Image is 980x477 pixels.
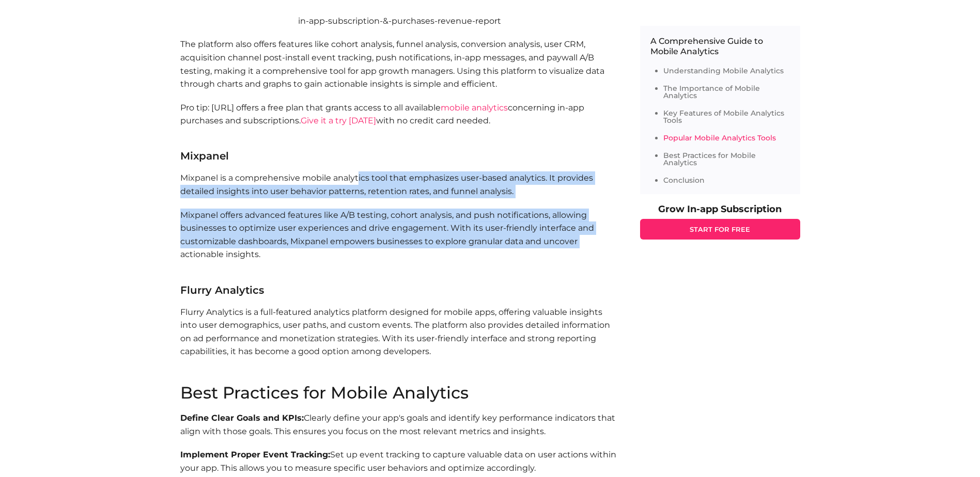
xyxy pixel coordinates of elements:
[180,171,619,198] p: Mixpanel is a comprehensive mobile analytics tool that emphasizes user-based analytics. It provid...
[180,151,619,161] h3: Mixpanel
[663,133,776,142] a: Popular Mobile Analytics Tools
[640,219,800,240] a: START FOR FREE
[180,306,619,385] p: Flurry Analytics is a full-featured analytics platform designed for mobile apps, offering valuabl...
[650,36,790,57] p: A Comprehensive Guide to Mobile Analytics
[180,209,619,275] p: Mixpanel offers advanced features like A/B testing, cohort analysis, and push notifications, allo...
[441,103,508,113] a: mobile analytics
[663,176,705,185] a: Conclusion
[180,450,330,459] b: Implement Proper Event Tracking:
[663,151,756,167] a: Best Practices for Mobile Analytics
[180,38,619,90] p: The platform also offers features like cohort analysis, funnel analysis, conversion analysis, use...
[663,66,784,75] a: Understanding Mobile Analytics
[663,84,760,100] a: The Importance of Mobile Analytics
[301,116,376,125] a: Give it a try [DATE]
[180,14,619,28] p: in-app-subscription-&-purchases-revenue-report
[640,204,800,214] p: Grow In-app Subscription
[180,385,619,401] h2: Best Practices for Mobile Analytics
[180,411,619,438] p: Clearly define your app's goals and identify key performance indicators that align with those goa...
[180,448,619,474] p: Set up event tracking to capture valuable data on user actions within your app. This allows you t...
[180,285,619,295] h3: Flurry Analytics
[663,108,784,125] a: Key Features of Mobile Analytics Tools
[180,101,619,141] p: Pro tip: [URL] offers a free plan that grants access to all available concerning in-app purchases...
[180,413,304,423] b: Define Clear Goals and KPIs:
